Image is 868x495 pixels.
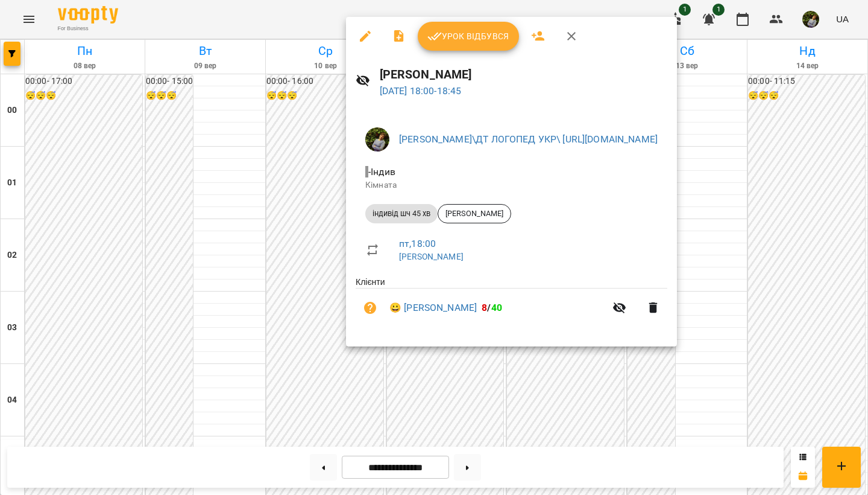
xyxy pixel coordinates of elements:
ul: Клієнти [356,276,667,332]
a: [DATE] 18:00-18:45 [380,85,462,97]
div: [PERSON_NAME] [438,204,511,223]
b: / [482,302,502,313]
p: Кімната [365,179,658,191]
button: Урок відбувся [418,22,519,51]
h6: [PERSON_NAME] [380,65,668,84]
span: 8 [482,302,487,313]
span: індивід шч 45 хв [365,208,438,219]
span: - Індив [365,166,398,177]
span: Урок відбувся [427,29,509,43]
span: 40 [491,302,502,313]
a: пт , 18:00 [399,238,436,249]
a: [PERSON_NAME]\ДТ ЛОГОПЕД УКР\ [URL][DOMAIN_NAME] [399,133,658,145]
img: b75e9dd987c236d6cf194ef640b45b7d.jpg [365,127,389,152]
span: [PERSON_NAME] [438,208,511,219]
a: 😀 [PERSON_NAME] [389,301,477,315]
button: Візит ще не сплачено. Додати оплату? [356,293,385,322]
a: [PERSON_NAME] [399,252,464,261]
